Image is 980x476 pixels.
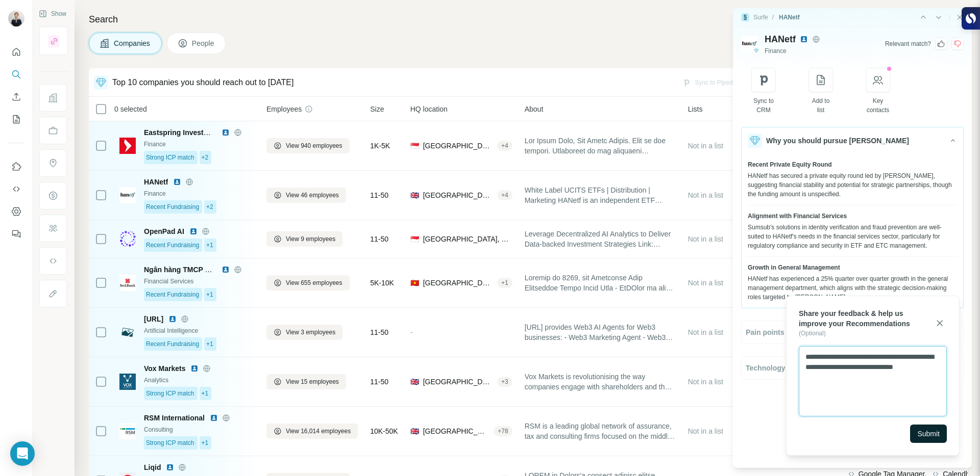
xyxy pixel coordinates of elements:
span: About [525,104,544,114]
div: | [949,13,950,22]
span: 🇻🇳 [410,278,419,288]
img: LinkedIn logo [189,227,198,235]
span: View 46 employees [286,191,339,200]
span: Ngân hàng TMCP Đông Nam Á - SEABANK [144,266,289,274]
span: [GEOGRAPHIC_DATA], [GEOGRAPHIC_DATA], [GEOGRAPHIC_DATA] [423,426,490,436]
span: Employees [266,104,302,114]
div: + 78 [494,427,512,436]
img: LinkedIn logo [173,178,181,186]
li: / [772,13,774,22]
button: Enrich CSV [8,88,24,106]
span: 1K-5K [370,141,390,151]
div: Finance [144,140,254,149]
span: Strong ICP match [146,153,194,162]
span: +1 [206,241,213,250]
span: HANetf [144,177,168,187]
button: Why you should pursue [PERSON_NAME] [742,127,963,154]
span: Strong ICP match [146,438,194,447]
span: Loremip do 8269, sit Ametconse Adip Elitseddoe Tempo Incid Utla - EtDOlor ma ali eni admin Veniam... [525,273,676,293]
span: People [192,38,215,48]
span: Size [370,104,384,114]
span: Alignment with Financial Services [748,211,847,221]
span: View 15 employees [286,377,339,386]
span: 0 selected [114,104,147,114]
span: 11-50 [370,377,388,387]
span: +1 [206,339,213,349]
span: Not in a list [688,427,723,435]
span: [GEOGRAPHIC_DATA], [GEOGRAPHIC_DATA] [423,278,493,288]
div: Surfe [753,13,768,22]
img: LinkedIn logo [168,315,177,323]
span: Vox Markets is revolutionising the way companies engage with shareholders and the stock market at... [525,372,676,392]
span: [GEOGRAPHIC_DATA], [GEOGRAPHIC_DATA], [GEOGRAPHIC_DATA] [423,377,493,387]
div: HANetf [779,13,800,22]
div: + 4 [497,141,512,150]
div: + 3 [497,377,512,386]
div: Add to list [809,96,833,115]
button: View 16,014 employees [266,424,358,439]
img: LinkedIn avatar [800,35,808,43]
span: Lists [688,104,703,114]
div: Artificial Intelligence [144,326,254,335]
span: Not in a list [688,328,723,336]
button: View 15 employees [266,374,346,389]
span: Companies [114,38,151,48]
div: + 1 [497,278,512,287]
span: View 3 employees [286,328,335,337]
span: Not in a list [688,142,723,150]
span: Not in a list [688,235,723,243]
span: White Label UCITS ETFs | Distribution | Marketing HANetf is an independent ETF specialist working... [525,185,676,205]
button: Use Surfe API [8,180,24,198]
span: View 940 employees [286,141,342,150]
span: RSM is a leading global network of assurance, tax and consulting firms focused on the middle-mark... [525,421,676,441]
span: 11-50 [370,234,388,244]
span: 🇬🇧 [410,377,419,387]
button: Side panel - Next [934,12,944,22]
div: Finance [144,189,254,198]
img: Logo of Ngân hàng TMCP Đông Nam Á - SEABANK [119,275,136,291]
img: LinkedIn logo [222,266,230,274]
button: Feedback [8,225,24,243]
span: Finance [765,46,787,56]
span: Pain points & challenges [746,327,830,337]
div: Share your feedback & help us improve your Recommendations [799,308,916,329]
span: Eastspring Investments [144,128,225,137]
span: HQ location [410,104,448,114]
img: Logo of chainaware.ai [119,324,136,340]
span: OpenPad AI [144,226,184,236]
span: +1 [206,290,213,299]
span: HANetf [765,32,796,46]
span: 🇸🇬 [410,141,419,151]
button: View 655 employees [266,275,350,290]
span: Recent Fundraising [146,241,199,250]
span: [GEOGRAPHIC_DATA], [GEOGRAPHIC_DATA], [GEOGRAPHIC_DATA] [423,190,493,200]
span: Recent Fundraising [146,202,199,211]
button: Use Surfe on LinkedIn [8,157,24,176]
span: Lor Ipsum Dolo, Sit Ametc Adipis. Elit se doe tempori. Utlaboreet do mag aliquaeni adminimve qu N... [525,136,676,156]
span: 11-50 [370,190,388,200]
div: Top 10 companies you should reach out to [DATE] [112,76,293,89]
span: Submit [917,429,940,439]
div: + 4 [497,191,512,200]
span: Not in a list [688,279,723,287]
span: Recent Private Equity Round [748,160,832,169]
span: Technology stack [746,363,805,373]
img: Avatar [8,10,24,27]
span: Not in a list [688,378,723,386]
img: Logo of Eastspring Investments [119,138,136,154]
img: LinkedIn logo [190,364,199,373]
span: +1 [202,389,209,398]
span: RSM International [144,413,205,423]
img: Surfe Logo [741,13,749,21]
button: Side panel - Previous [918,12,928,22]
div: Sync to CRM [752,96,776,115]
button: Technology stackComing soon [742,357,963,379]
span: [GEOGRAPHIC_DATA], Central [423,234,512,244]
span: 11-50 [370,327,388,337]
button: Quick start [8,43,24,61]
button: Dashboard [8,202,24,221]
span: +1 [202,438,209,447]
img: Logo of HANetf [119,187,136,203]
img: LinkedIn logo [222,128,230,137]
button: View 3 employees [266,325,342,340]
